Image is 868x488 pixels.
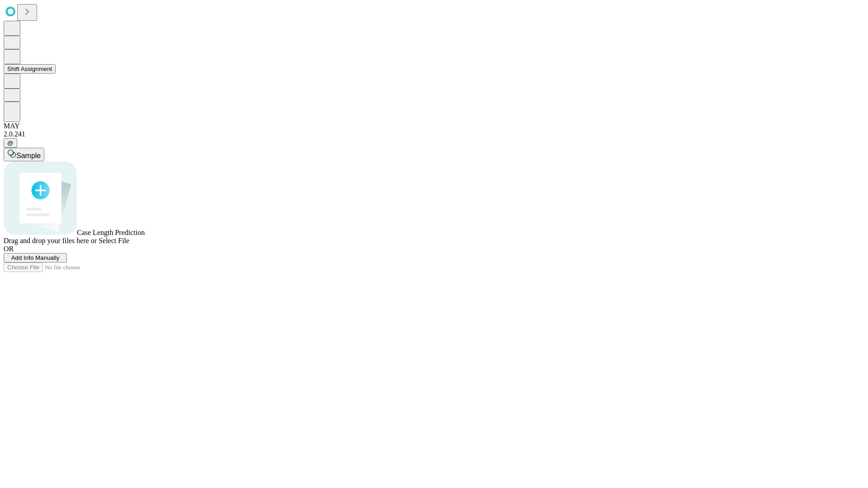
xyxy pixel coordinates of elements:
[4,253,67,263] button: Add Info Manually
[4,237,97,244] span: Drag and drop your files here or
[4,122,864,130] div: MAY
[99,237,129,244] span: Select File
[4,148,44,161] button: Sample
[7,140,14,146] span: @
[4,138,17,148] button: @
[4,64,56,74] button: Shift Assignment
[16,152,41,160] span: Sample
[77,229,145,236] span: Case Length Prediction
[4,245,14,253] span: OR
[11,254,60,261] span: Add Info Manually
[4,130,864,138] div: 2.0.241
